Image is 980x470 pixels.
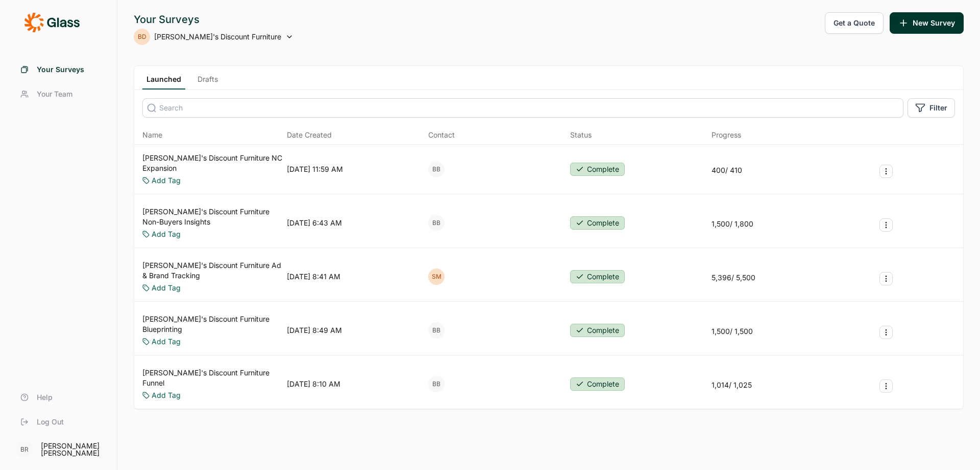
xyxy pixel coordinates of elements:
a: Add Tag [152,337,181,347]
span: Name [142,130,162,140]
button: Survey Actions [879,218,893,232]
span: Your Team [37,89,72,99]
span: Filter [929,103,947,113]
div: [PERSON_NAME] [PERSON_NAME] [41,442,105,457]
button: Complete [570,324,625,337]
span: [PERSON_NAME]'s Discount Furniture [154,32,281,42]
div: [DATE] 11:59 AM [287,164,343,174]
div: 1,014 / 1,025 [712,380,752,390]
a: Add Tag [152,175,181,186]
button: Survey Actions [879,326,893,339]
div: 400 / 410 [712,165,742,175]
div: Contact [428,130,455,140]
button: Survey Actions [879,165,893,178]
button: Complete [570,270,625,283]
div: [DATE] 6:43 AM [287,218,342,228]
a: Add Tag [152,283,181,293]
div: BR [16,441,33,458]
div: BB [428,215,445,231]
span: Help [37,392,53,402]
span: Log Out [37,417,64,427]
a: Add Tag [152,390,181,400]
div: [DATE] 8:41 AM [287,272,340,282]
a: [PERSON_NAME]'s Discount Furniture Non-Buyers Insights [142,207,283,227]
div: BB [428,376,445,392]
button: Complete [570,377,625,391]
div: 1,500 / 1,800 [712,219,753,229]
div: [DATE] 8:10 AM [287,379,340,389]
button: Complete [570,216,625,230]
a: [PERSON_NAME]'s Discount Furniture Funnel [142,368,283,388]
a: [PERSON_NAME]'s Discount Furniture NC Expansion [142,153,283,173]
a: [PERSON_NAME]'s Discount Furniture Blueprinting [142,314,283,334]
span: Your Surveys [37,64,84,75]
div: Your Surveys [134,12,293,27]
a: Launched [142,74,185,89]
span: Date Created [287,130,332,140]
button: Survey Actions [879,379,893,393]
button: Complete [570,163,625,176]
button: New Survey [890,12,964,34]
button: Filter [908,98,955,118]
div: Progress [712,130,741,140]
div: BB [428,322,445,339]
div: Status [570,130,592,140]
div: BB [428,161,445,177]
div: 5,396 / 5,500 [712,273,755,283]
div: [DATE] 8:49 AM [287,325,342,335]
div: SM [428,268,445,285]
input: Search [142,98,903,118]
div: 1,500 / 1,500 [712,326,753,337]
button: Survey Actions [879,272,893,285]
a: [PERSON_NAME]'s Discount Furniture Ad & Brand Tracking [142,260,283,281]
button: Get a Quote [825,12,884,34]
div: BD [134,29,150,45]
a: Drafts [193,74,222,89]
a: Add Tag [152,229,181,239]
